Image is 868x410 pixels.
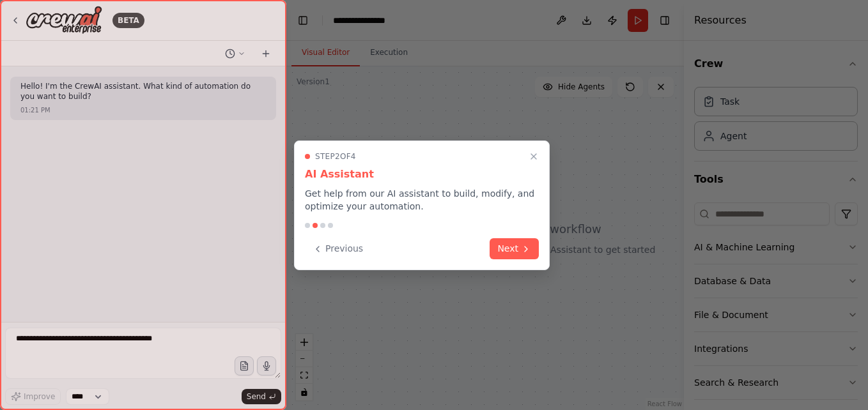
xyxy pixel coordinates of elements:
[526,149,541,164] button: Close walkthrough
[294,11,312,29] button: Hide left sidebar
[490,238,539,259] button: Next
[305,167,539,182] h3: AI Assistant
[305,238,371,259] button: Previous
[315,151,356,162] span: Step 2 of 4
[305,187,539,213] p: Get help from our AI assistant to build, modify, and optimize your automation.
